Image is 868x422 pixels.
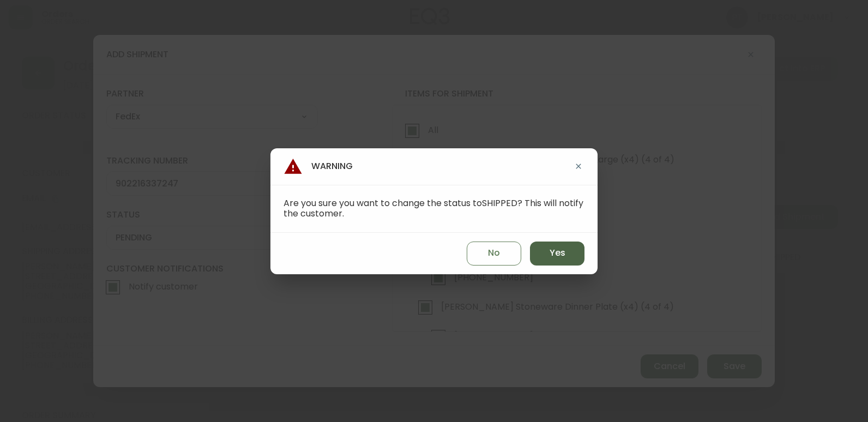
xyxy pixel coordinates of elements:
[488,247,500,259] span: No
[467,242,521,266] button: No
[530,242,584,266] button: Yes
[284,197,583,220] span: Are you sure you want to change the status to SHIPPED ? This will notify the customer.
[284,157,353,176] h4: Warning
[550,247,565,259] span: Yes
